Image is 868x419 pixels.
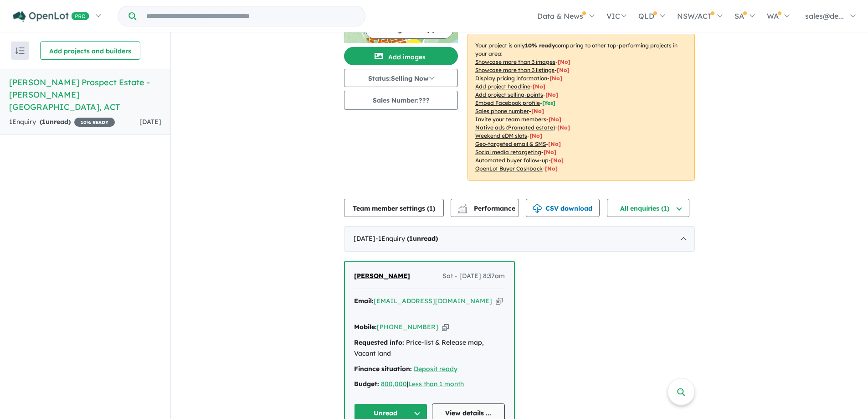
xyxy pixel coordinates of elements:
[548,140,561,147] span: [No]
[533,83,545,90] span: [ No ]
[467,34,695,181] p: Your project is only comparing to other top-performing projects in your area: - - - - - - - - - -...
[557,124,570,131] span: [No]
[374,297,492,305] a: [EMAIL_ADDRESS][DOMAIN_NAME]
[458,207,467,213] img: bar-chart.svg
[354,271,410,282] a: [PERSON_NAME]
[475,116,546,123] u: Invite your team members
[354,380,379,388] strong: Budget:
[74,118,115,127] span: 10 % READY
[475,124,555,131] u: Native ads (Promoted estate)
[138,6,363,26] input: Try estate name, suburb, builder or developer
[475,58,555,65] u: Showcase more than 3 images
[409,234,413,243] span: 1
[529,132,542,139] span: [No]
[525,42,555,49] b: 10 % ready
[40,118,71,126] strong: ( unread)
[551,157,564,164] span: [No]
[9,117,115,128] div: 1 Enquir y
[557,67,570,73] span: [ No ]
[354,323,377,331] strong: Mobile:
[381,380,407,388] a: 800,000
[40,41,140,60] button: Add projects and builders
[475,99,540,106] u: Embed Facebook profile
[408,380,464,388] a: Less than 1 month
[475,149,541,155] u: Social media retargeting
[442,322,449,332] button: Copy
[805,11,844,21] span: sales@de...
[354,337,505,359] div: Price-list & Release map, Vacant land
[544,149,556,155] span: [No]
[354,297,374,305] strong: Email:
[607,199,689,217] button: All enquiries (1)
[354,338,404,347] strong: Requested info:
[531,108,544,114] span: [ No ]
[354,379,505,390] div: |
[533,204,542,213] img: download icon
[414,365,457,373] a: Deposit ready
[458,204,467,209] img: line-chart.svg
[344,91,458,110] button: Sales Number:???
[545,91,558,98] span: [ No ]
[475,91,543,98] u: Add project selling-points
[354,272,410,280] span: [PERSON_NAME]
[558,58,570,65] span: [ No ]
[459,204,515,212] span: Performance
[407,234,438,243] strong: ( unread)
[9,76,161,113] h5: [PERSON_NAME] Prospect Estate - [PERSON_NAME][GEOGRAPHIC_DATA] , ACT
[344,226,695,252] div: [DATE]
[526,199,600,217] button: CSV download
[475,165,543,172] u: OpenLot Buyer Cashback
[475,132,527,139] u: Weekend eDM slots
[475,140,546,147] u: Geo-targeted email & SMS
[475,83,530,90] u: Add project headline
[354,365,412,373] strong: Finance situation:
[344,69,458,87] button: Status:Selling Now
[13,11,89,22] img: Openlot PRO Logo White
[139,118,161,126] span: [DATE]
[442,271,505,282] span: Sat - [DATE] 8:37am
[429,204,433,212] span: 1
[542,99,555,106] span: [ Yes ]
[15,47,25,54] img: sort.svg
[451,199,519,217] button: Performance
[344,199,444,217] button: Team member settings (1)
[377,323,438,331] a: [PHONE_NUMBER]
[496,296,503,306] button: Copy
[475,108,529,114] u: Sales phone number
[545,165,558,172] span: [No]
[475,75,547,82] u: Display pricing information
[475,67,555,73] u: Showcase more than 3 listings
[344,47,458,65] button: Add images
[375,234,438,243] span: - 1 Enquir y
[475,157,549,164] u: Automated buyer follow-up
[550,75,562,82] span: [ No ]
[42,118,46,126] span: 1
[549,116,561,123] span: [ No ]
